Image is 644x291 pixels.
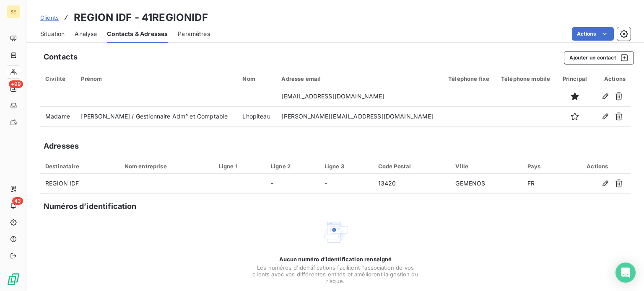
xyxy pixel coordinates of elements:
div: Pays [527,163,559,170]
div: Civilité [45,75,71,82]
td: [EMAIL_ADDRESS][DOMAIN_NAME] [276,86,443,106]
div: Nom [242,75,271,82]
td: [PERSON_NAME] / Gestionnaire Adm° et Comptable [76,106,237,126]
button: Actions [572,27,614,41]
div: Ligne 3 [325,163,368,170]
span: Paramètres [178,30,210,38]
img: Logo LeanPay [7,273,20,286]
span: Contacts & Adresses [107,30,168,38]
h3: REGION IDF - 41REGIONIDF [74,10,208,25]
td: FR [522,174,564,194]
div: Téléphone fixe [448,75,491,82]
button: Ajouter un contact [564,51,634,64]
a: +99 [7,82,20,95]
div: Prénom [81,75,232,82]
td: - [319,174,373,194]
div: Destinataire [45,163,114,170]
div: Ligne 2 [271,163,314,170]
div: Principal [562,75,588,82]
div: Open Intercom Messenger [615,263,636,283]
td: 13420 [373,174,451,194]
span: Clients [40,14,59,21]
div: Adresse email [281,75,438,82]
div: Nom entreprise [125,163,209,170]
td: Madame [40,106,76,126]
div: Téléphone mobile [501,75,552,82]
img: Empty state [322,219,349,246]
td: [PERSON_NAME][EMAIL_ADDRESS][DOMAIN_NAME] [276,106,443,126]
div: Ligne 1 [219,163,261,170]
span: Analyse [75,30,97,38]
div: Actions [597,75,626,82]
span: Aucun numéro d’identification renseigné [279,256,392,263]
span: Situation [40,30,65,38]
div: Ville [455,163,517,170]
div: SE [7,5,20,18]
td: Lhopiteau [237,106,276,126]
h5: Adresses [44,140,79,152]
td: GEMENOS [450,174,522,194]
span: Les numéros d'identifications facilitent l'association de vos clients avec vos différentes entité... [252,264,419,284]
span: +99 [9,80,23,88]
span: 43 [12,197,23,205]
div: Code Postal [378,163,446,170]
td: REGION IDF [40,174,119,194]
div: Actions [569,163,626,170]
a: Clients [40,13,59,22]
h5: Numéros d’identification [44,201,137,212]
td: - [266,174,319,194]
h5: Contacts [44,51,78,63]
